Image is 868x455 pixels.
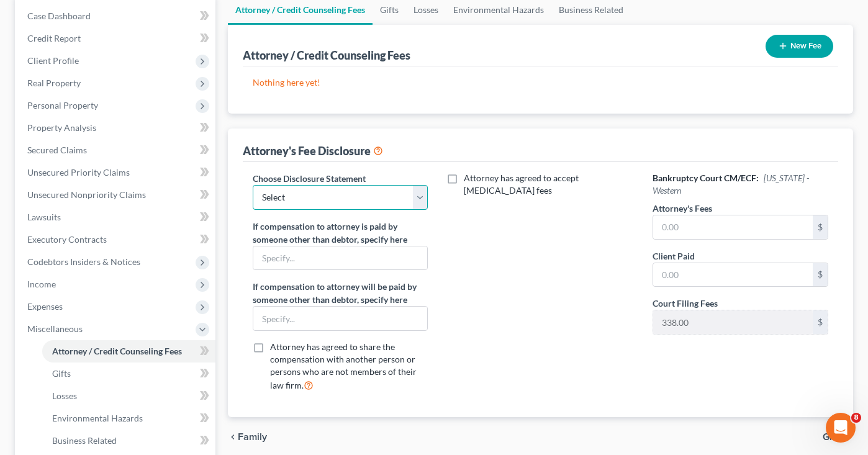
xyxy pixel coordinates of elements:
[17,161,215,184] a: Unsecured Priority Claims
[766,35,833,58] button: New Fee
[653,263,813,287] input: 0.00
[52,368,71,379] span: Gifts
[42,385,215,407] a: Losses
[826,413,856,443] iframe: Intercom live chat
[27,55,79,66] span: Client Profile
[17,184,215,206] a: Unsecured Nonpriority Claims
[653,310,813,334] input: 0.00
[653,250,695,263] label: Client Paid
[27,122,96,133] span: Property Analysis
[42,430,215,452] a: Business Related
[464,173,579,196] span: Attorney has agreed to accept [MEDICAL_DATA] fees
[253,172,366,185] label: Choose Disclosure Statement
[27,189,146,200] span: Unsecured Nonpriority Claims
[823,432,843,442] span: Gifts
[653,202,712,215] label: Attorney's Fees
[27,33,81,43] span: Credit Report
[17,139,215,161] a: Secured Claims
[27,100,98,110] span: Personal Property
[813,215,828,239] div: $
[253,280,428,306] label: If compensation to attorney will be paid by someone other than debtor, specify here
[813,310,828,334] div: $
[27,212,61,222] span: Lawsuits
[851,413,861,423] span: 8
[27,279,56,289] span: Income
[17,117,215,139] a: Property Analysis
[27,256,140,267] span: Codebtors Insiders & Notices
[813,263,828,287] div: $
[27,323,83,334] span: Miscellaneous
[270,341,417,390] span: Attorney has agreed to share the compensation with another person or persons who are not members ...
[17,27,215,50] a: Credit Report
[253,307,427,330] input: Specify...
[243,143,383,158] div: Attorney's Fee Disclosure
[52,390,77,401] span: Losses
[653,172,828,197] h6: Bankruptcy Court CM/ECF:
[27,145,87,155] span: Secured Claims
[653,297,718,310] label: Court Filing Fees
[253,220,428,246] label: If compensation to attorney is paid by someone other than debtor, specify here
[27,301,63,312] span: Expenses
[238,432,267,442] span: Family
[27,234,107,245] span: Executory Contracts
[253,246,427,270] input: Specify...
[27,78,81,88] span: Real Property
[52,435,117,446] span: Business Related
[823,432,853,442] button: Gifts chevron_right
[228,432,267,442] button: chevron_left Family
[17,206,215,228] a: Lawsuits
[653,215,813,239] input: 0.00
[42,363,215,385] a: Gifts
[52,413,143,423] span: Environmental Hazards
[27,167,130,178] span: Unsecured Priority Claims
[17,228,215,251] a: Executory Contracts
[27,11,91,21] span: Case Dashboard
[42,407,215,430] a: Environmental Hazards
[42,340,215,363] a: Attorney / Credit Counseling Fees
[228,432,238,442] i: chevron_left
[17,5,215,27] a: Case Dashboard
[52,346,182,356] span: Attorney / Credit Counseling Fees
[243,48,410,63] div: Attorney / Credit Counseling Fees
[653,173,809,196] span: [US_STATE] - Western
[253,76,829,89] p: Nothing here yet!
